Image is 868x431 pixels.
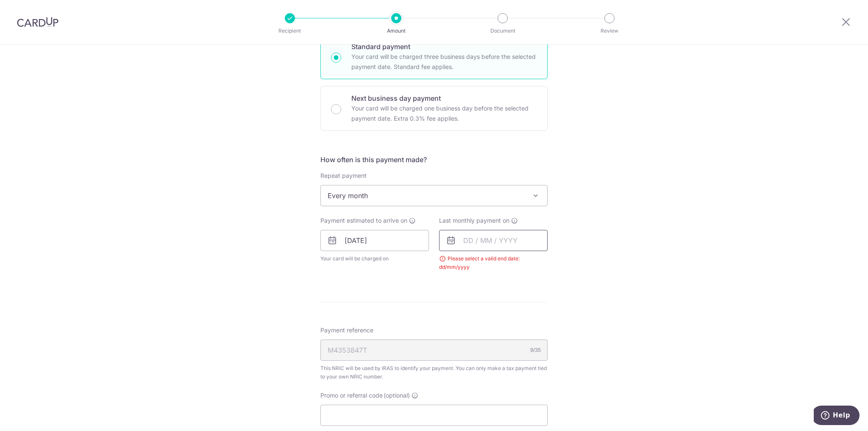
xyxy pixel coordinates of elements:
[471,27,534,35] p: Document
[351,93,537,103] p: Next business day payment
[320,326,373,334] span: Payment reference
[530,346,541,354] div: 9/35
[320,216,407,225] span: Payment estimated to arrive on
[320,364,548,381] div: This NRIC will be used by IRAS to identify your payment. You can only make a tax payment tied to ...
[351,103,537,124] p: Your card will be charged one business day before the selected payment date. Extra 0.3% fee applies.
[439,254,548,271] div: Please select a valid end date: dd/mm/yyyy
[320,391,383,400] span: Promo or referral code
[439,230,548,251] input: DD / MM / YYYY
[351,41,537,52] p: Standard payment
[259,27,321,35] p: Recipient
[321,185,547,206] span: Every month
[17,17,58,27] img: CardUp
[320,230,429,251] input: DD / MM / YYYY
[320,185,548,206] span: Every month
[439,216,509,225] span: Last monthly payment on
[320,155,548,165] h5: How often is this payment made?
[578,27,641,35] p: Review
[320,171,367,180] label: Repeat payment
[365,27,428,35] p: Amount
[814,406,860,427] iframe: Opens a widget where you can find more information
[320,254,429,263] span: Your card will be charged on
[351,52,537,72] p: Your card will be charged three business days before the selected payment date. Standard fee appl...
[384,391,410,400] span: (optional)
